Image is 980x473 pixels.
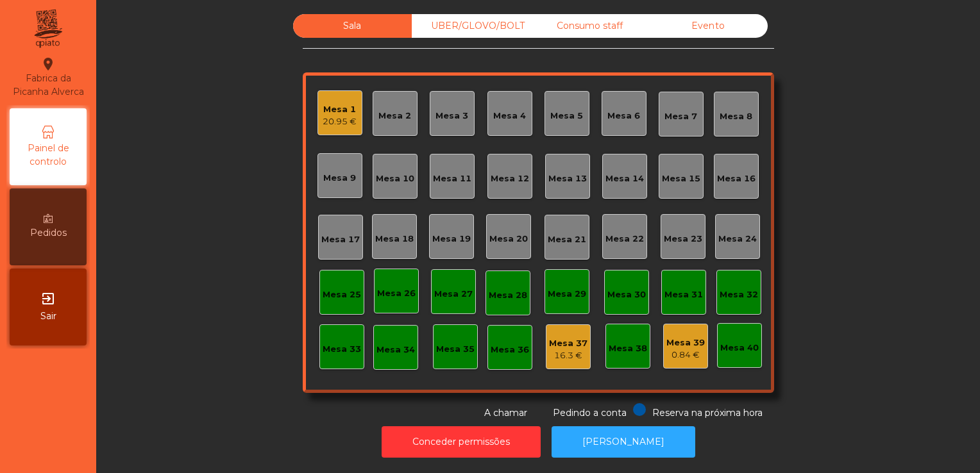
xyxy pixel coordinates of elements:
[652,407,763,419] span: Reserva na próxima hora
[30,226,67,240] span: Pedidos
[550,110,583,122] div: Mesa 5
[293,14,412,38] div: Sala
[605,172,644,185] div: Mesa 14
[605,233,644,245] div: Mesa 22
[484,407,527,419] span: A chamar
[666,336,705,349] div: Mesa 39
[720,342,759,354] div: Mesa 40
[323,103,357,116] div: Mesa 1
[10,56,86,99] div: Fabrica da Picanha Alverca
[323,172,356,185] div: Mesa 9
[664,233,702,245] div: Mesa 23
[552,426,695,458] button: [PERSON_NAME]
[436,343,475,356] div: Mesa 35
[13,142,83,169] span: Painel de controlo
[720,288,758,301] div: Mesa 32
[664,288,703,301] div: Mesa 31
[548,233,586,246] div: Mesa 21
[607,288,646,301] div: Mesa 30
[378,110,411,122] div: Mesa 2
[375,233,414,245] div: Mesa 18
[489,289,527,302] div: Mesa 28
[434,288,473,301] div: Mesa 27
[491,344,529,356] div: Mesa 36
[530,14,649,38] div: Consumo staff
[553,407,627,419] span: Pedindo a conta
[32,6,63,51] img: qpiato
[548,172,587,185] div: Mesa 13
[666,349,705,361] div: 0.84 €
[649,14,768,38] div: Evento
[40,56,56,72] i: location_on
[718,233,757,245] div: Mesa 24
[720,110,752,123] div: Mesa 8
[717,172,756,185] div: Mesa 16
[493,110,526,122] div: Mesa 4
[321,233,360,246] div: Mesa 17
[549,337,587,350] div: Mesa 37
[491,172,529,185] div: Mesa 12
[489,233,528,245] div: Mesa 20
[40,291,56,306] i: exit_to_app
[377,287,416,300] div: Mesa 26
[323,115,357,128] div: 20.95 €
[662,172,700,185] div: Mesa 15
[549,349,587,362] div: 16.3 €
[607,110,640,122] div: Mesa 6
[323,288,361,301] div: Mesa 25
[664,110,697,123] div: Mesa 7
[412,14,530,38] div: UBER/GLOVO/BOLT
[609,342,647,355] div: Mesa 38
[376,344,415,356] div: Mesa 34
[432,233,471,245] div: Mesa 19
[435,110,468,122] div: Mesa 3
[376,172,414,185] div: Mesa 10
[548,288,586,301] div: Mesa 29
[40,310,56,323] span: Sair
[382,426,541,458] button: Conceder permissões
[323,343,361,356] div: Mesa 33
[433,172,471,185] div: Mesa 11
